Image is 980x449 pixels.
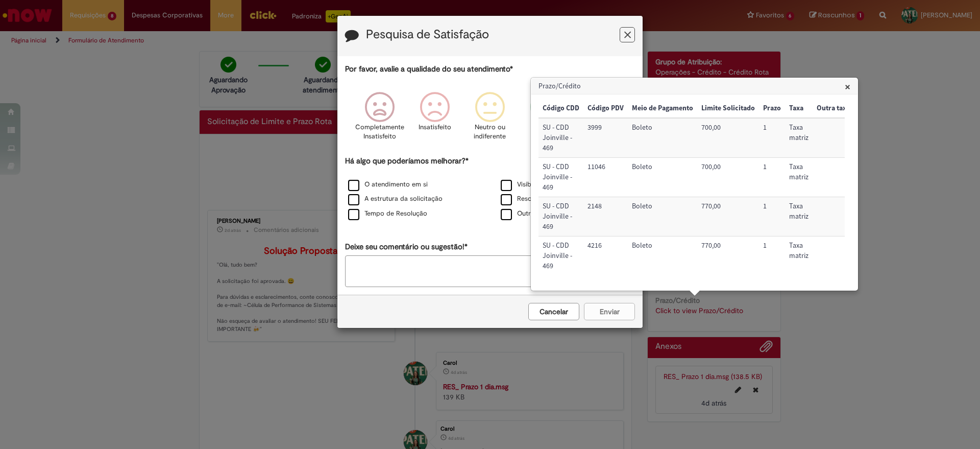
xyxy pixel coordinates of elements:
[845,81,850,92] button: Close
[628,118,697,157] td: Meio de Pagamento: Boleto
[409,84,461,154] div: Insatisfeito
[785,99,813,118] th: Taxa
[538,158,583,197] td: Código CDD: SU - CDD Joinville - 469
[759,237,785,275] td: Prazo: 1
[538,237,583,275] td: Código CDD: SU - CDD Joinville - 469
[628,237,697,275] td: Meio de Pagamento: Boleto
[759,197,785,237] td: Prazo: 1
[628,158,697,197] td: Meio de Pagamento: Boleto
[345,156,635,222] div: Há algo que poderíamos melhorar?*
[697,197,759,237] td: Limite Solicitado: 770,00
[697,158,759,197] td: Limite Solicitado: 700,00
[813,197,854,237] td: Outra taxa:
[759,158,785,197] td: Prazo: 1
[348,194,443,204] label: A estrutura da solicitação
[759,118,785,157] td: Prazo: 1
[785,237,813,275] td: Taxa: Taxa matriz
[355,123,404,141] p: Completamente Insatisfeito
[785,158,813,197] td: Taxa: Taxa matriz
[813,158,854,197] td: Outra taxa:
[501,209,535,219] label: Outro
[538,197,583,237] td: Código CDD: SU - CDD Joinville - 469
[464,84,516,154] div: Neutro ou indiferente
[697,99,759,118] th: Limite Solicitado
[538,99,583,118] th: Código CDD
[472,123,508,141] p: Neutro ou indiferente
[628,197,697,237] td: Meio de Pagamento: Boleto
[366,28,489,41] label: Pesquisa de Satisfação
[697,237,759,275] td: Limite Solicitado: 770,00
[583,237,628,275] td: Código PDV: 4216
[501,194,562,204] label: Resolução final
[845,80,850,93] span: ×
[538,118,583,157] td: Código CDD: SU - CDD Joinville - 469
[785,197,813,237] td: Taxa: Taxa matriz
[501,180,585,190] label: Visibilidade dos status
[519,84,571,154] div: Satisfeito
[785,118,813,157] td: Taxa: Taxa matriz
[345,64,513,75] label: Por favor, avalie a qualidade do seu atendimento*
[353,84,405,154] div: Completamente Insatisfeito
[345,242,468,252] label: Deixe seu comentário ou sugestão!*
[530,77,859,291] div: Prazo/Crédito
[348,209,427,219] label: Tempo de Resolução
[583,197,628,237] td: Código PDV: 2148
[813,99,854,118] th: Outra taxa
[528,303,579,320] button: Cancelar
[583,118,628,157] td: Código PDV: 3999
[813,118,854,157] td: Outra taxa:
[697,118,759,157] td: Limite Solicitado: 700,00
[348,180,428,190] label: O atendimento em si
[583,99,628,118] th: Código PDV
[813,237,854,275] td: Outra taxa:
[628,99,697,118] th: Meio de Pagamento
[583,158,628,197] td: Código PDV: 11046
[531,78,857,94] h3: Prazo/Crédito
[419,123,451,132] p: Insatisfeito
[759,99,785,118] th: Prazo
